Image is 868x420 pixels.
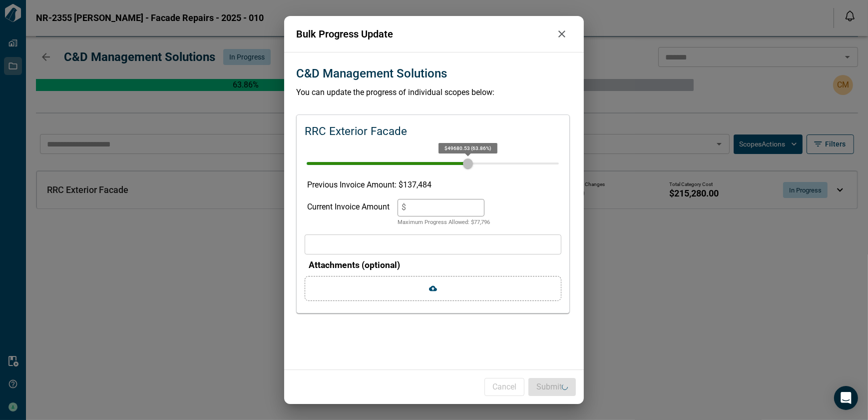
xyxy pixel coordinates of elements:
p: Bulk Progress Update [296,26,552,41]
p: C&D Management Solutions [296,64,447,82]
div: Open Intercom Messenger [834,386,858,410]
p: You can update the progress of individual scopes below: [296,86,572,98]
span: $ [402,203,406,212]
p: Attachments (optional) [309,258,561,271]
p: Previous Invoice Amount: $ 137,484 [307,179,559,191]
p: Maximum Progress Allowed: $ 77,796 [398,218,490,227]
p: RRC Exterior Facade [305,123,407,140]
div: Current Invoice Amount [307,199,390,227]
